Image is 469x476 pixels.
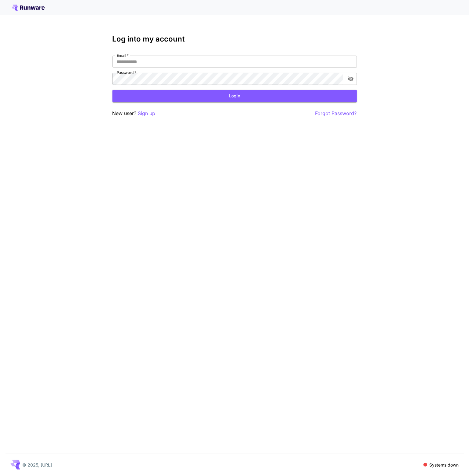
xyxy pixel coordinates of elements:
[430,462,459,468] p: Systems down
[23,462,52,468] p: © 2025, [URL]
[117,53,129,58] label: Email
[117,70,136,75] label: Password
[112,35,357,43] h3: Log into my account
[315,110,357,117] button: Forgot Password?
[345,73,356,84] button: toggle password visibility
[112,110,156,117] p: New user?
[138,110,156,117] button: Sign up
[112,90,357,102] button: Login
